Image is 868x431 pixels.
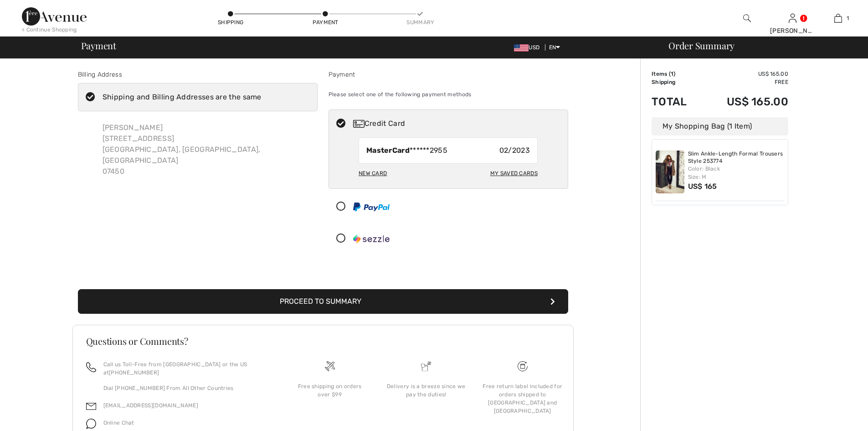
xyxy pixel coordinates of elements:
[103,384,271,392] p: Dial [PHONE_NUMBER] From All Other Countries
[289,382,371,399] div: Free shipping on orders over $99
[652,86,701,117] td: Total
[688,182,717,191] span: US$ 165
[81,41,116,50] span: Payment
[109,369,159,376] a: [PHONE_NUMBER]
[482,382,564,415] div: Free return label included for orders shipped to [GEOGRAPHIC_DATA] and [GEOGRAPHIC_DATA]
[652,70,701,78] td: Items ( )
[834,13,842,24] img: My Bag
[353,120,365,128] img: Credit Card
[217,18,244,26] div: Shipping
[688,165,785,181] div: Color: Black Size: M
[385,382,467,399] div: Delivery is a breeze since we pay the duties!
[656,151,684,193] img: Slim Ankle-Length Formal Trousers Style 253774
[366,146,410,155] strong: MasterCard
[406,18,434,26] div: Summary
[103,402,198,409] a: [EMAIL_ADDRESS][DOMAIN_NAME]
[359,166,387,181] div: New Card
[312,18,339,26] div: Payment
[688,151,785,165] a: Slim Ankle-Length Formal Trousers Style 253774
[652,117,788,135] div: My Shopping Bag (1 Item)
[652,78,701,86] td: Shipping
[86,362,96,372] img: call
[95,115,318,184] div: [PERSON_NAME] [STREET_ADDRESS] [GEOGRAPHIC_DATA], [GEOGRAPHIC_DATA], [GEOGRAPHIC_DATA] 07450
[329,83,568,106] div: Please select one of the following payment methods
[701,70,788,78] td: US$ 165.00
[514,44,543,51] span: USD
[816,13,860,24] a: 1
[103,420,134,426] span: Online Chat
[514,44,529,52] img: US Dollar
[789,14,796,22] a: Sign In
[86,419,96,429] img: chat
[657,41,863,50] div: Order Summary
[743,13,751,24] img: search the website
[671,71,673,77] span: 1
[770,26,815,36] div: [PERSON_NAME]
[353,234,390,244] img: Sezzle
[22,7,87,26] img: 1ère Avenue
[78,289,568,314] button: Proceed to Summary
[701,86,788,117] td: US$ 165.00
[490,166,538,181] div: My Saved Cards
[421,361,431,371] img: Delivery is a breeze since we pay the duties!
[103,92,262,103] div: Shipping and Billing Addresses are the same
[325,361,335,371] img: Free shipping on orders over $99
[103,360,271,377] p: Call us Toll-Free from [GEOGRAPHIC_DATA] or the US at
[518,361,528,371] img: Free shipping on orders over $99
[789,13,796,24] img: My Info
[78,70,318,79] div: Billing Address
[22,26,77,34] div: < Continue Shopping
[499,145,530,156] span: 02/2023
[86,401,96,411] img: email
[847,14,849,22] span: 1
[86,337,560,346] h3: Questions or Comments?
[353,203,390,211] img: PayPal
[353,118,562,129] div: Credit Card
[549,44,560,51] span: EN
[329,70,568,79] div: Payment
[701,78,788,86] td: Free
